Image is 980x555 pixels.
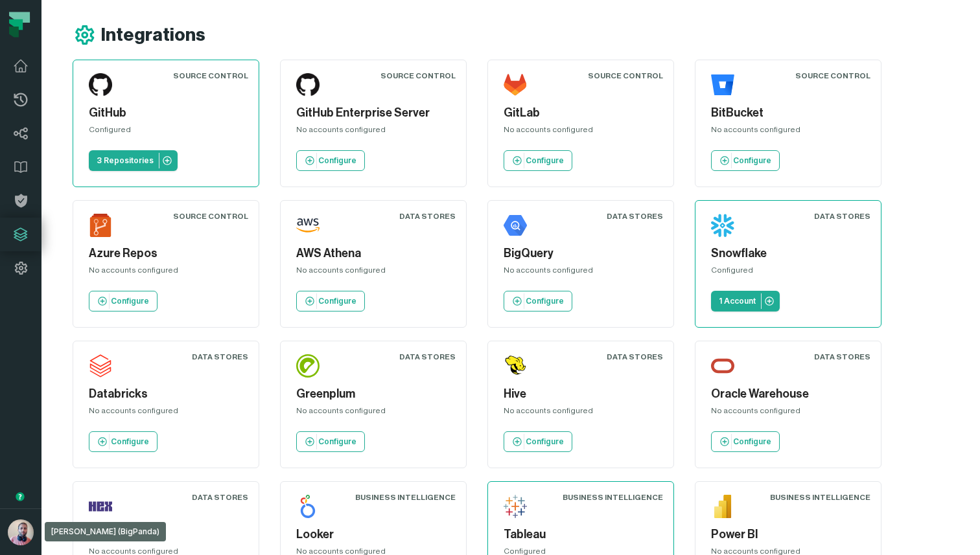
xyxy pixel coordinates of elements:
[89,73,112,96] img: GitHub
[296,245,450,262] h5: AWS Athena
[192,492,248,503] div: Data Stores
[504,291,572,311] a: Configure
[101,24,205,47] h1: Integrations
[89,526,243,543] h5: Hex
[399,352,456,362] div: Data Stores
[296,526,450,543] h5: Looker
[89,431,157,452] a: Configure
[711,245,865,262] h5: Snowflake
[711,265,865,280] div: Configured
[111,436,149,447] p: Configure
[89,405,243,421] div: No accounts configured
[563,492,663,503] div: Business Intelligence
[711,526,865,543] h5: Power BI
[504,104,658,122] h5: GitLab
[814,211,870,221] div: Data Stores
[814,352,870,362] div: Data Stores
[607,211,663,221] div: Data Stores
[399,211,456,221] div: Data Stores
[504,526,658,543] h5: Tableau
[89,245,243,262] h5: Azure Repos
[711,405,865,421] div: No accounts configured
[89,291,157,311] a: Configure
[711,150,780,171] a: Configure
[711,73,734,96] img: BitBucket
[733,155,771,166] p: Configure
[45,522,166,541] div: [PERSON_NAME] (BigPanda)
[296,291,365,311] a: Configure
[711,431,780,452] a: Configure
[192,352,248,362] div: Data Stores
[526,155,564,166] p: Configure
[504,354,527,378] img: Hive
[733,436,771,447] p: Configure
[89,124,243,140] div: Configured
[504,73,527,96] img: GitLab
[588,71,663,81] div: Source Control
[89,150,178,171] a: 3 Repositories
[296,73,320,96] img: GitHub Enterprise Server
[8,519,34,545] img: avatar of Idan Shabi
[14,491,26,503] div: Tooltip anchor
[711,214,734,237] img: Snowflake
[111,296,149,306] p: Configure
[504,431,572,452] a: Configure
[296,150,365,171] a: Configure
[719,296,756,306] p: 1 Account
[89,354,112,378] img: Databricks
[296,385,450,403] h5: Greenplum
[526,436,564,447] p: Configure
[711,385,865,403] h5: Oracle Warehouse
[318,296,356,306] p: Configure
[296,405,450,421] div: No accounts configured
[607,352,663,362] div: Data Stores
[380,71,456,81] div: Source Control
[89,265,243,280] div: No accounts configured
[173,71,248,81] div: Source Control
[504,265,658,280] div: No accounts configured
[504,150,572,171] a: Configure
[504,405,658,421] div: No accounts configured
[89,104,243,122] h5: GitHub
[296,104,450,122] h5: GitHub Enterprise Server
[711,354,734,378] img: Oracle Warehouse
[355,492,456,503] div: Business Intelligence
[296,354,320,378] img: Greenplum
[89,214,112,237] img: Azure Repos
[296,265,450,280] div: No accounts configured
[504,214,527,237] img: BigQuery
[296,431,365,452] a: Configure
[296,495,320,518] img: Looker
[795,71,870,81] div: Source Control
[504,124,658,140] div: No accounts configured
[89,385,243,403] h5: Databricks
[318,155,356,166] p: Configure
[89,495,112,518] img: Hex
[504,385,658,403] h5: Hive
[296,124,450,140] div: No accounts configured
[770,492,870,503] div: Business Intelligence
[504,245,658,262] h5: BigQuery
[711,104,865,122] h5: BitBucket
[97,155,154,166] p: 3 Repositories
[318,436,356,447] p: Configure
[711,495,734,518] img: Power BI
[504,495,527,518] img: Tableau
[711,291,780,311] a: 1 Account
[526,296,564,306] p: Configure
[711,124,865,140] div: No accounts configured
[173,211,248,221] div: Source Control
[296,214,320,237] img: AWS Athena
